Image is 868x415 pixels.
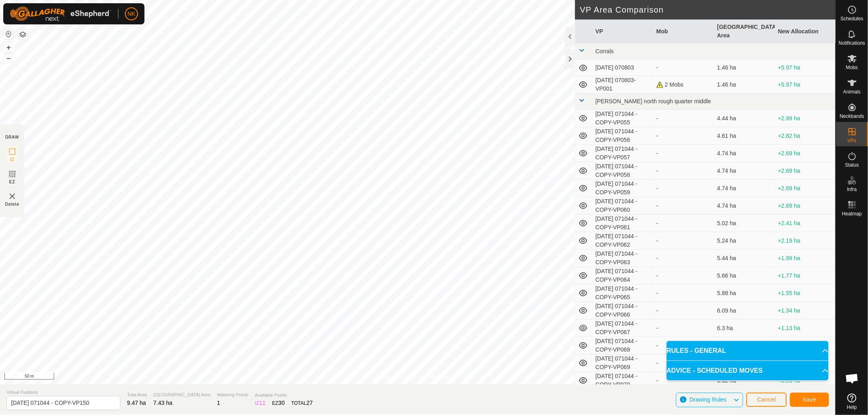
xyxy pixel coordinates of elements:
[10,7,112,21] img: Gallagher Logo
[580,5,835,15] h2: VP Area Comparison
[656,341,711,350] div: -
[592,145,653,162] td: [DATE] 071044 - COPY-VP057
[714,215,774,232] td: 5.02 ha
[127,10,135,18] span: NK
[714,110,774,127] td: 4.44 ha
[775,302,835,319] td: +1.34 ha
[7,191,17,201] img: VP
[592,250,653,267] td: [DATE] 071044 - COPY-VP063
[775,60,835,76] td: +5.97 ha
[656,359,711,367] div: -
[790,393,829,407] button: Save
[656,254,711,263] div: -
[272,399,285,407] div: EZ
[714,162,774,180] td: 4.74 ha
[714,302,774,319] td: 6.09 ha
[714,20,774,43] th: [GEOGRAPHIC_DATA] Area
[656,376,711,385] div: -
[656,272,711,280] div: -
[839,41,865,46] span: Notifications
[846,65,858,70] span: Mobs
[656,114,711,123] div: -
[842,211,862,216] span: Heatmap
[840,366,864,391] div: Open chat
[595,98,711,104] span: [PERSON_NAME] north rough quarter middle
[775,180,835,197] td: +2.69 ha
[4,53,13,63] button: –
[217,400,220,406] span: 1
[595,48,614,54] span: Corrals
[843,89,861,94] span: Animals
[775,20,835,43] th: New Allocation
[836,390,868,413] a: Help
[714,232,774,250] td: 5.24 ha
[385,374,416,381] a: Privacy Policy
[775,215,835,232] td: +2.41 ha
[689,396,726,403] span: Drawing Rules
[847,405,857,410] span: Help
[847,138,856,143] span: VPs
[775,162,835,180] td: +2.69 ha
[840,16,863,21] span: Schedules
[592,232,653,250] td: [DATE] 071044 - COPY-VP062
[667,346,726,356] span: RULES - GENERAL
[5,134,19,140] div: DRAW
[217,391,248,398] span: Watering Points
[775,232,835,250] td: +2.19 ha
[592,127,653,145] td: [DATE] 071044 - COPY-VP056
[667,361,829,380] p-accordion-header: ADVICE - SCHEDULED MOVES
[656,80,711,89] div: 2 Mobs
[775,250,835,267] td: +1.99 ha
[714,319,774,337] td: 6.3 ha
[592,354,653,372] td: [DATE] 071044 - COPY-VP069
[255,399,265,407] div: IZ
[127,391,147,398] span: Total Area
[656,289,711,298] div: -
[153,400,173,406] span: 7.43 ha
[840,114,864,119] span: Neckbands
[714,285,774,302] td: 5.88 ha
[592,372,653,389] td: [DATE] 071044 - COPY-VP070
[153,391,210,398] span: [GEOGRAPHIC_DATA] Area
[775,76,835,93] td: +5.97 ha
[656,63,711,72] div: -
[9,179,15,185] span: EZ
[426,374,450,381] a: Contact Us
[592,20,653,43] th: VP
[757,396,776,403] span: Cancel
[592,76,653,93] td: [DATE] 070803-VP001
[592,162,653,180] td: [DATE] 071044 - COPY-VP058
[4,43,13,52] button: +
[653,20,714,43] th: Mob
[845,163,859,167] span: Status
[656,219,711,228] div: -
[656,324,711,332] div: -
[10,156,15,163] span: IZ
[775,197,835,215] td: +2.69 ha
[255,392,313,399] span: Available Points
[775,145,835,162] td: +2.69 ha
[592,110,653,127] td: [DATE] 071044 - COPY-VP055
[746,393,787,407] button: Cancel
[592,60,653,76] td: [DATE] 070803
[775,337,835,354] td: +1.36 ha
[127,400,146,406] span: 9.47 ha
[656,132,711,140] div: -
[259,400,266,406] span: 11
[656,237,711,245] div: -
[714,127,774,145] td: 4.61 ha
[592,215,653,232] td: [DATE] 071044 - COPY-VP061
[714,197,774,215] td: 4.74 ha
[714,337,774,354] td: 6.07 ha
[306,400,313,406] span: 27
[592,319,653,337] td: [DATE] 071044 - COPY-VP067
[291,399,313,407] div: TOTAL
[656,167,711,175] div: -
[592,285,653,302] td: [DATE] 071044 - COPY-VP065
[18,30,28,39] button: Map Layers
[7,389,120,396] span: Virtual Paddock
[656,306,711,315] div: -
[592,302,653,319] td: [DATE] 071044 - COPY-VP066
[656,202,711,210] div: -
[656,149,711,158] div: -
